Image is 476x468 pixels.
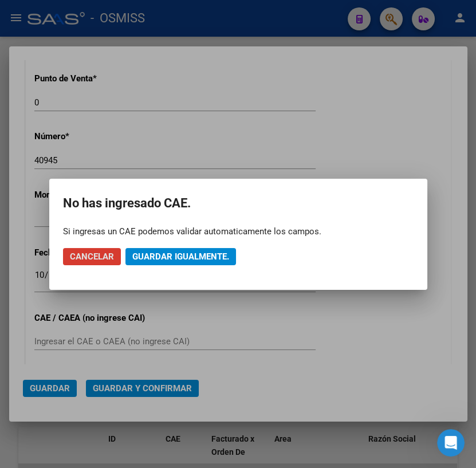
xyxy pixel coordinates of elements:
div: Si ingresas un CAE podemos validar automaticamente los campos. [63,226,414,237]
iframe: Intercom live chat [437,429,465,457]
button: Guardar igualmente. [125,248,236,265]
span: Cancelar [70,251,114,262]
button: Cancelar [63,248,121,265]
span: Guardar igualmente. [132,251,229,262]
h2: No has ingresado CAE. [63,192,414,214]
